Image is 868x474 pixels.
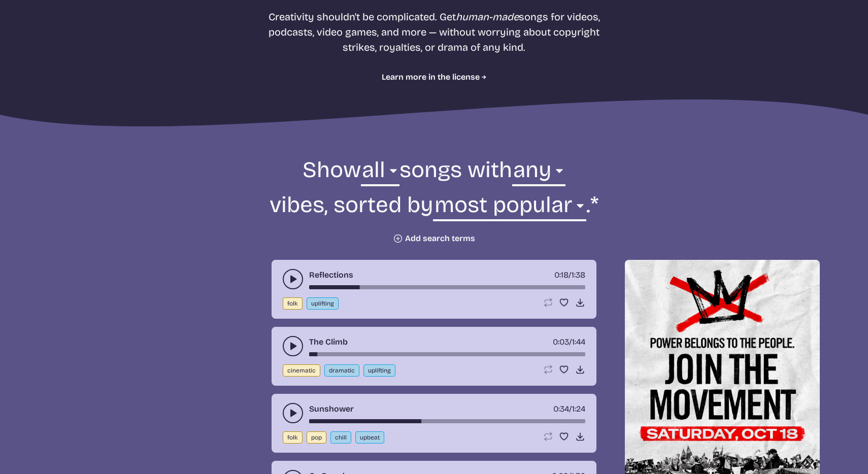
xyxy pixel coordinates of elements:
select: genre [361,155,399,190]
span: 1:24 [572,404,585,414]
select: sorting [433,190,586,225]
form: Show songs with vibes, sorted by . [158,155,710,244]
div: song-time-bar [309,419,585,423]
span: timer [553,404,569,414]
div: / [553,336,585,348]
button: play-pause toggle [283,336,303,356]
button: dramatic [324,364,359,377]
span: 1:38 [572,270,585,280]
p: Creativity shouldn't be complicated. Get songs for videos, podcasts, video games, and more — with... [268,9,600,55]
button: uplifting [307,297,339,310]
button: Loop [543,364,553,375]
a: Sunshower [309,403,354,415]
button: Favorite [559,431,569,442]
div: song-time-bar [309,352,585,356]
div: / [554,269,585,281]
a: Reflections [309,269,353,281]
button: Loop [543,297,553,308]
div: / [553,403,585,415]
button: uplifting [363,364,395,377]
i: human-made [456,11,519,23]
button: Loop [543,431,553,442]
button: pop [307,431,326,444]
button: play-pause toggle [283,403,303,423]
a: The Climb [309,336,348,348]
button: Favorite [559,364,569,375]
a: Learn more in the license [382,71,487,83]
span: timer [554,270,569,280]
select: vibe [512,155,565,190]
button: cinematic [283,364,320,377]
button: play-pause toggle [283,269,303,289]
button: Add search terms [393,233,475,244]
span: 1:44 [572,337,585,347]
div: song-time-bar [309,285,585,289]
span: timer [553,337,569,347]
button: Favorite [559,297,569,308]
button: chill [330,431,351,444]
button: folk [283,431,303,444]
button: upbeat [355,431,384,444]
button: folk [283,297,303,310]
